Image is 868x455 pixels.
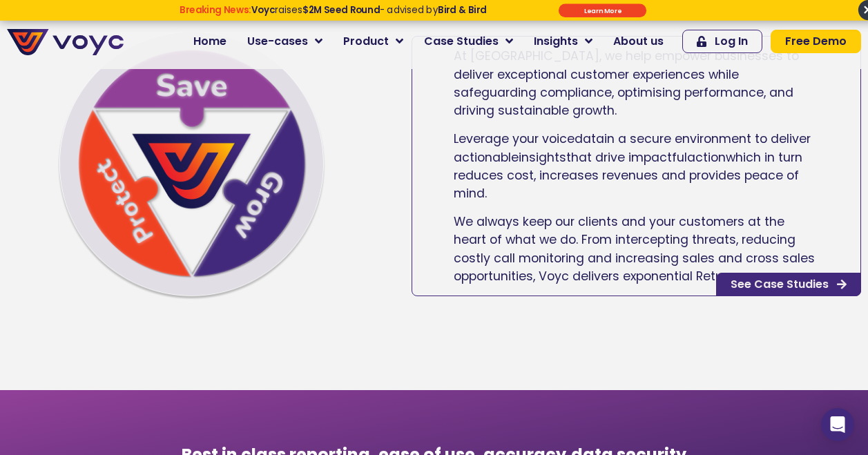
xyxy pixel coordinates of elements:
[333,28,414,55] a: Product
[454,130,575,147] span: Leverage your voice
[454,213,815,284] span: We always keep our clients and your customers at the heart of what we do. From intercepting threa...
[716,273,861,296] a: See Case Studies
[133,4,532,26] div: Breaking News: Voyc raises $2M Seed Round - advised by Bird & Bird
[559,3,646,17] div: Submit
[682,30,762,53] a: Log In
[715,36,748,47] span: Log In
[523,28,603,55] a: Insights
[566,149,687,166] span: that drive impactful
[424,33,499,50] span: Case Studies
[603,28,674,55] a: About us
[438,3,486,17] strong: Bird & Bird
[613,33,664,50] span: About us
[193,33,226,50] span: Home
[176,55,211,71] span: Phone
[785,36,847,47] span: Free Demo
[302,3,380,17] strong: $2M Seed Round
[343,33,389,50] span: Product
[180,3,251,17] strong: Breaking News:
[176,112,223,128] span: Job title
[534,33,578,50] span: Insights
[7,29,124,55] img: voyc-full-logo
[414,28,523,55] a: Case Studies
[251,3,275,17] strong: Voyc
[731,279,829,290] span: See Case Studies
[454,149,802,202] span: which in turn reduces cost, increases revenues and provides peace of mind.
[251,3,487,17] span: raises - advised by
[237,28,333,55] a: Use-cases
[821,408,854,441] div: Open Intercom Messenger
[183,28,237,55] a: Home
[771,30,861,53] a: Free Demo
[454,130,811,165] span: in a secure environment to deliver actionable
[247,33,308,50] span: Use-cases
[454,130,819,203] p: data insights action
